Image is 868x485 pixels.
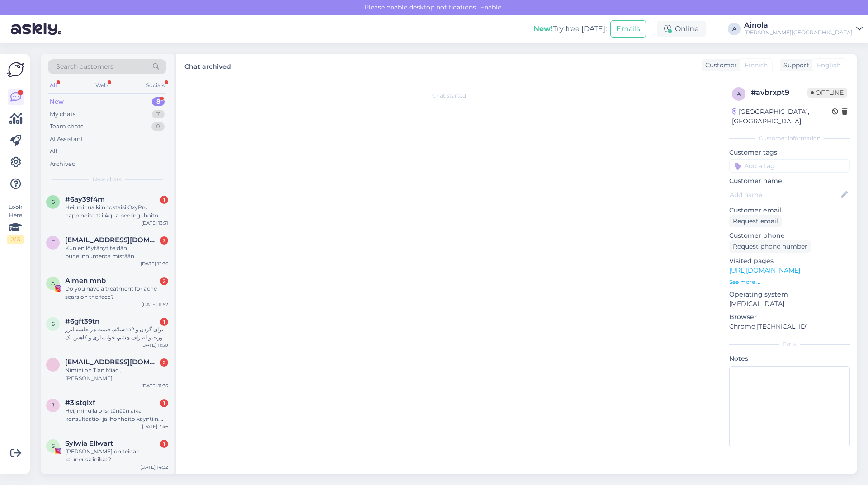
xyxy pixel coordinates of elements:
div: [DATE] 14:32 [140,464,168,471]
div: Nimini on Tian Miao , [PERSON_NAME] [65,366,168,382]
p: See more ... [729,278,850,286]
div: 1 [160,318,168,326]
span: Aimen mnb [65,277,106,285]
div: [DATE] 11:35 [142,382,168,389]
span: Finnish [745,61,768,70]
a: Ainola[PERSON_NAME][GEOGRAPHIC_DATA] [744,22,863,36]
p: Browser [729,312,850,322]
div: Chat started [185,92,712,100]
span: a [737,90,741,97]
div: [DATE] 7:46 [142,423,168,430]
span: Enable [477,3,504,11]
div: Ainola [744,22,853,29]
p: Chrome [TECHNICAL_ID] [729,322,850,331]
a: [URL][DOMAIN_NAME] [729,266,800,274]
span: New chats [93,175,122,184]
div: Hei, minua kiinnostaisi OxyPro happihoito tai Aqua peeling -hoito, ovatko ne akneiholle sopivia /... [65,203,168,220]
span: t [52,361,55,368]
div: 2 / 3 [7,235,24,244]
div: Team chats [50,122,83,131]
span: Sylwia Ellwart [65,439,113,447]
div: All [48,80,58,91]
div: Customer [702,61,737,70]
div: 1 [160,196,168,204]
div: AI Assistant [50,135,83,144]
div: Look Here [7,203,24,244]
div: 2 [160,277,168,285]
span: English [817,61,840,70]
p: [MEDICAL_DATA] [729,299,850,309]
div: 2 [160,358,168,367]
div: 1 [160,399,168,407]
label: Chat archived [184,59,231,71]
div: Do you have a treatment for acne scars on the face? [65,285,168,301]
div: Support [780,61,809,70]
div: Request email [729,215,782,227]
div: Request phone number [729,240,811,253]
p: Visited pages [729,256,850,266]
div: سلام، قیمت هر جلسه لیزرco2 برای گردن و صورت و اطراف چشم، جوانسازی و کاهش لک های سنی، چقدره؟ [65,325,168,342]
span: #3istqlxf [65,399,95,407]
div: [DATE] 11:52 [142,301,168,308]
span: S [52,443,55,449]
p: Customer tags [729,148,850,157]
div: A [728,23,741,35]
button: Emails [610,20,646,38]
p: Notes [729,354,850,363]
span: Search customers [56,62,113,71]
img: Askly Logo [7,61,24,78]
div: Socials [144,80,166,91]
div: Web [94,80,109,91]
input: Add name [730,190,840,200]
div: Hei, minulla olisi tänään aika konsultaatio- ja ihonhoito käyntiin. Olen kuumeessa, miten saan yh... [65,407,168,423]
span: t [52,239,55,246]
span: 6 [52,320,55,327]
div: # avbrxpt9 [751,87,807,98]
input: Add a tag [729,159,850,173]
span: A [51,280,55,287]
div: My chats [50,110,75,119]
div: 1 [160,440,168,448]
div: [PERSON_NAME][GEOGRAPHIC_DATA] [744,29,853,36]
div: Archived [50,160,76,169]
div: [PERSON_NAME] on teidän kauneusklinikka? [65,447,168,464]
div: [DATE] 12:36 [141,260,168,267]
p: Customer name [729,176,850,186]
span: Offline [807,88,847,98]
div: 8 [152,97,165,106]
div: 3 [160,236,168,245]
div: Try free [DATE]: [533,24,607,34]
div: Kun en löytänyt teidän puhelinnumeroa mistään [65,244,168,260]
span: teavilhunen2@gmail.com [65,236,159,244]
p: Customer phone [729,231,850,240]
span: tianmiao912@hotmail.com [65,358,159,366]
span: 3 [52,402,55,409]
p: Customer email [729,206,850,215]
div: Extra [729,340,850,348]
div: [GEOGRAPHIC_DATA], [GEOGRAPHIC_DATA] [732,107,832,126]
p: Operating system [729,290,850,299]
div: [DATE] 11:50 [141,342,168,348]
b: New! [533,24,553,33]
div: 7 [152,110,165,119]
div: [DATE] 13:31 [142,220,168,226]
div: Customer information [729,134,850,142]
div: Online [657,21,706,37]
span: #6ay39f4m [65,195,105,203]
span: 6 [52,198,55,205]
div: New [50,97,64,106]
div: 0 [151,122,165,131]
span: #6gft39tn [65,317,99,325]
div: All [50,147,57,156]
